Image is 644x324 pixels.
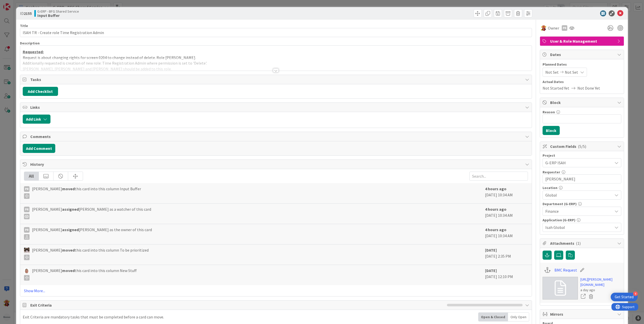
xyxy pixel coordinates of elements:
[30,302,444,308] span: Exit Criteria
[508,313,529,321] div: Only Open
[611,293,638,301] div: Open Get Started checklist, remaining modules: 4
[30,161,523,167] span: History
[543,170,560,174] label: Requester
[23,144,55,153] button: Add Comment
[23,55,529,61] p: Request is about changing rights for screen 0204 to change instead of delete. Role [PERSON_NAME].
[23,87,58,96] button: Add Checklist
[30,133,523,140] span: Comments
[485,267,528,283] div: [DATE] 12:10 PM
[478,313,508,321] div: Open & Closed
[548,25,559,31] span: Owner
[485,227,506,232] b: 4 hours ago
[580,287,621,293] div: a day ago
[550,311,615,317] span: Mirrors
[37,13,79,17] b: Input Buffer
[543,202,621,206] div: Department (G-ERP)
[20,28,532,37] input: type card name here...
[577,85,600,91] span: Not Done Yet
[32,267,137,281] span: [PERSON_NAME] this card into this column New Stuff
[62,268,75,273] b: moved
[545,224,612,230] span: Isah Global
[24,248,30,253] img: Kv
[550,38,615,44] span: User & Role Management
[62,248,75,253] b: moved
[485,186,506,191] b: 4 hours ago
[550,51,615,58] span: Dates
[62,207,79,212] b: assigned
[485,206,528,221] div: [DATE] 10:34 AM
[580,293,586,300] a: Open
[543,62,621,67] span: Planned Dates
[62,186,75,191] b: moved
[20,10,32,16] span: ID
[30,76,523,83] span: Tasks
[24,186,30,192] div: PR
[485,186,528,201] div: [DATE] 10:34 AM
[543,218,621,222] div: Application (G-ERP)
[543,126,560,135] button: Block
[32,186,141,199] span: [PERSON_NAME] this card into this column Input Buffer
[20,41,40,45] span: Description
[469,172,528,181] input: Search...
[543,85,569,91] span: Not Started Yet
[11,1,23,7] span: Support
[545,192,612,198] span: Global
[62,227,79,232] b: assigned
[485,247,528,262] div: [DATE] 2:35 PM
[565,69,578,75] span: Not Set
[485,227,528,242] div: [DATE] 10:34 AM
[550,99,615,105] span: Block
[633,291,638,296] div: 4
[543,154,621,157] div: Project
[576,241,581,246] span: ( 1 )
[543,110,555,114] label: Reason
[23,49,44,54] u: Requested:
[550,143,615,149] span: Custom Fields
[24,172,39,180] div: All
[32,206,151,219] span: [PERSON_NAME] [PERSON_NAME] as a watcher of this card
[24,288,528,294] a: Show More...
[24,268,30,274] img: lD
[545,208,612,214] span: Finance
[545,159,610,166] span: G-ERP ISAH
[32,227,152,240] span: [PERSON_NAME] [PERSON_NAME] as the owner of this card
[30,104,523,110] span: Links
[550,240,615,246] span: Attachments
[541,25,547,31] img: LC
[20,23,28,28] label: Title
[23,314,164,320] div: Exit Criteria are mandatory tasks that must be completed before a card can move.
[485,207,506,212] b: 4 hours ago
[615,294,634,300] div: Get Started
[485,268,497,273] b: [DATE]
[32,247,149,260] span: [PERSON_NAME] this card into this column To be prioritized
[580,277,621,287] a: [URL][PERSON_NAME][DOMAIN_NAME]
[24,227,30,233] div: PR
[578,144,586,149] span: ( 5/5 )
[545,69,559,75] span: Not Set
[24,207,30,212] div: PR
[37,9,79,13] span: G-ERP - BFG Shared Service
[554,267,577,273] a: BMC Request
[23,115,50,124] button: Add Link
[543,79,621,85] span: Actual Dates
[24,11,32,16] b: 2155
[543,186,621,190] div: Location
[485,248,497,253] b: [DATE]
[562,25,567,31] div: PR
